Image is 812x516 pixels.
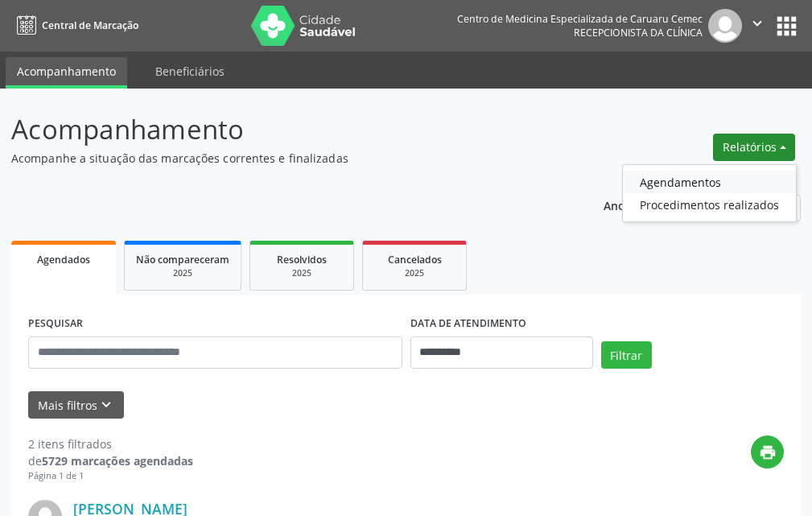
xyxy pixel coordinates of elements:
[28,312,83,336] label: PESQUISAR
[604,195,746,215] p: Ano de acompanhamento
[574,26,703,39] span: Recepcionista da clínica
[759,444,777,461] i: print
[262,267,342,279] div: 2025
[277,253,327,266] span: Resolvidos
[28,452,193,469] div: de
[28,391,124,419] button: Mais filtroskeyboard_arrow_down
[37,253,90,266] span: Agendados
[11,109,564,150] p: Acompanhamento
[97,396,115,414] i: keyboard_arrow_down
[28,436,193,452] div: 2 itens filtrados
[144,57,236,85] a: Beneficiários
[623,171,796,193] a: Agendamentos
[136,253,229,266] span: Não compareceram
[410,312,526,336] label: DATA DE ATENDIMENTO
[6,57,127,89] a: Acompanhamento
[773,12,801,40] button: apps
[457,12,703,26] div: Centro de Medicina Especializada de Caruaru Cemec
[751,436,784,469] button: print
[708,9,742,43] img: img
[713,134,795,161] button: Relatórios
[374,267,455,279] div: 2025
[11,12,138,39] a: Central de Marcação
[601,341,652,369] button: Filtrar
[28,469,193,483] div: Página 1 de 1
[11,150,564,167] p: Acompanhe a situação das marcações correntes e finalizadas
[748,14,766,32] i: 
[136,267,229,279] div: 2025
[742,9,773,43] button: 
[42,453,193,469] strong: 5729 marcações agendadas
[623,193,796,216] a: Procedimentos realizados
[388,253,442,266] span: Cancelados
[622,164,797,222] ul: Relatórios
[42,19,138,32] span: Central de Marcação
